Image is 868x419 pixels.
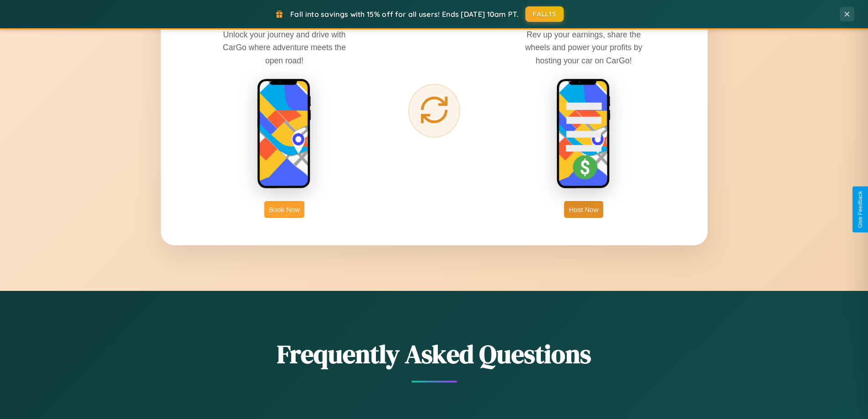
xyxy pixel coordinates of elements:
p: Unlock your journey and drive with CarGo where adventure meets the open road! [216,28,353,67]
span: Fall into savings with 15% off for all users! Ends [DATE] 10am PT. [290,10,519,19]
p: Rev up your earnings, share the wheels and power your profits by hosting your car on CarGo! [515,28,652,67]
button: FALL15 [525,6,564,22]
div: Give Feedback [857,191,863,228]
img: host phone [556,78,611,190]
button: Book Now [264,201,304,218]
button: Host Now [564,201,603,218]
h2: Frequently Asked Questions [161,336,708,372]
img: rent phone [257,78,312,190]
